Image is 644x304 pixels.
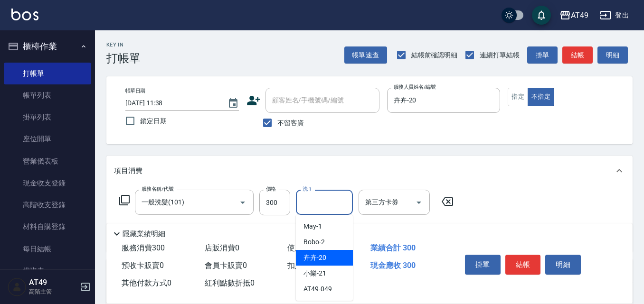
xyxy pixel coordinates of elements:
span: 小樂 -21 [303,268,326,278]
button: 掛單 [527,46,558,64]
button: 櫃檯作業 [4,34,91,59]
span: AT49 -049 [303,284,332,294]
div: 項目消費 [106,156,633,186]
a: 每日結帳 [4,238,91,260]
span: 服務消費 300 [122,243,165,252]
button: Open [411,195,426,210]
label: 服務名稱/代號 [142,185,173,193]
span: 店販消費 0 [205,243,239,252]
label: 服務人員姓名/編號 [394,83,436,91]
span: Bobo -2 [303,237,325,247]
button: AT49 [556,6,592,25]
img: Logo [11,9,38,20]
span: 使用預收卡 0 [287,243,330,252]
span: 不留客資 [277,118,304,128]
span: 預收卡販賣 0 [122,261,164,270]
span: 紅利點數折抵 0 [205,278,255,287]
label: 洗-1 [303,185,312,193]
a: 現金收支登錄 [4,172,91,194]
span: 連續打單結帳 [480,50,520,60]
img: Person [8,277,27,296]
p: 隱藏業績明細 [123,229,165,239]
button: 帳單速查 [344,46,387,64]
input: YYYY/MM/DD hh:mm [125,95,218,111]
a: 掛單列表 [4,106,91,128]
button: 明細 [597,46,628,64]
h2: Key In [106,42,141,48]
p: 高階主管 [29,287,77,296]
button: save [532,6,551,25]
span: 卉卉 -20 [303,253,326,263]
button: 明細 [545,255,581,275]
div: AT49 [571,9,588,21]
button: 登出 [596,7,633,24]
span: 現金應收 300 [370,261,416,270]
span: 鎖定日期 [140,116,167,126]
a: 材料自購登錄 [4,216,91,238]
a: 座位開單 [4,128,91,150]
a: 帳單列表 [4,84,91,106]
a: 排班表 [4,260,91,282]
button: Open [235,195,250,210]
h3: 打帳單 [106,52,141,65]
button: 掛單 [465,255,501,275]
label: 帳單日期 [125,87,145,94]
span: 業績合計 300 [370,243,416,252]
label: 價格 [266,185,276,193]
span: 扣入金 0 [287,261,314,270]
button: 結帳 [505,255,541,275]
h5: AT49 [29,278,77,287]
button: Choose date, selected date is 2025-09-19 [222,92,245,115]
span: 其他付款方式 0 [122,278,171,287]
button: 結帳 [562,46,593,64]
span: 結帳前確認明細 [411,50,458,60]
span: 會員卡販賣 0 [205,261,247,270]
button: 不指定 [528,88,554,106]
a: 高階收支登錄 [4,194,91,216]
p: 項目消費 [114,166,142,176]
span: May -1 [303,221,322,231]
a: 營業儀表板 [4,150,91,172]
a: 打帳單 [4,63,91,84]
button: 指定 [508,88,528,106]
